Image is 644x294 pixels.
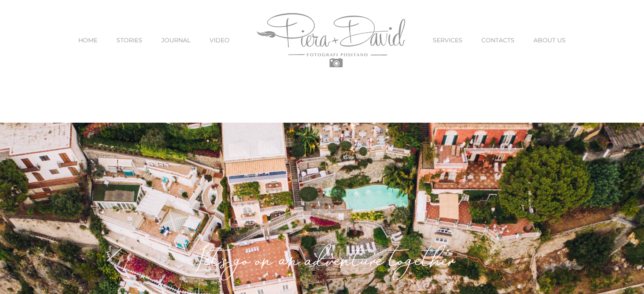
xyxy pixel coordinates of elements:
[210,22,229,58] a: VIDEO
[433,37,462,43] span: SERVICES
[161,37,191,43] span: JOURNAL
[481,22,514,58] a: CONTACTS
[433,22,462,58] a: SERVICES
[161,22,191,58] a: JOURNAL
[78,22,97,58] a: HOME
[257,13,405,67] img: Piera Plus David Photography Positano Logo
[191,250,453,277] em: Let's go on an adventure together
[116,22,142,58] a: STORIES
[481,37,514,43] span: CONTACTS
[533,37,566,43] span: ABOUT US
[210,37,229,43] span: VIDEO
[116,37,142,43] span: STORIES
[78,37,97,43] span: HOME
[533,22,566,58] a: ABOUT US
